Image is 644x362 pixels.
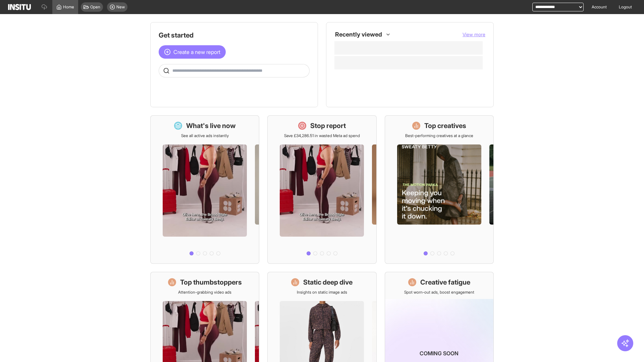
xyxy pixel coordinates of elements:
span: New [116,4,125,10]
span: View more [463,32,485,37]
h1: What's live now [186,121,236,130]
p: See all active ads instantly [181,133,229,138]
p: Insights on static image ads [297,290,347,295]
a: What's live nowSee all active ads instantly [150,115,259,264]
button: View more [463,31,485,38]
h1: Stop report [310,121,346,130]
img: Logo [8,4,31,10]
p: Best-performing creatives at a glance [405,133,473,138]
span: Create a new report [173,48,220,56]
h1: Get started [159,31,310,40]
h1: Top thumbstoppers [180,278,242,287]
span: Open [90,4,100,10]
h1: Static deep dive [303,278,353,287]
button: Create a new report [159,45,226,59]
p: Attention-grabbing video ads [178,290,231,295]
span: Home [63,4,74,10]
p: Save £34,286.51 in wasted Meta ad spend [284,133,360,138]
h1: Top creatives [424,121,466,130]
a: Stop reportSave £34,286.51 in wasted Meta ad spend [267,115,376,264]
a: Top creativesBest-performing creatives at a glance [385,115,494,264]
